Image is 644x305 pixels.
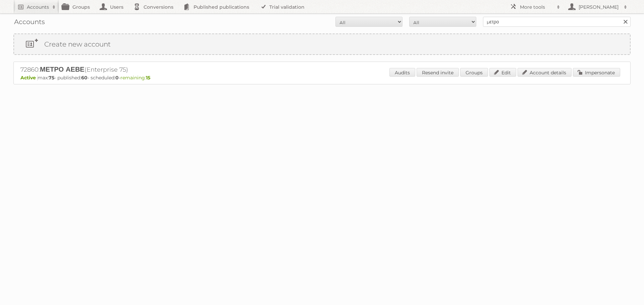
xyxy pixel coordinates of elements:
[489,68,516,77] a: Edit
[389,68,415,77] a: Audits
[120,75,150,81] span: remaining:
[573,68,620,77] a: Impersonate
[40,65,85,73] span: ΜΕΤΡΟ ΑΕΒΕ
[115,75,119,81] strong: 0
[518,68,572,77] a: Account details
[81,75,88,81] strong: 60
[49,75,54,81] strong: 75
[20,65,255,74] h2: 72860: (Enterprise 75)
[520,4,553,10] h2: More tools
[146,75,150,81] strong: 15
[20,75,38,81] span: Active
[27,4,49,10] h2: Accounts
[417,68,459,77] a: Resend invite
[14,34,630,54] a: Create new account
[577,4,621,10] h2: [PERSON_NAME]
[460,68,488,77] a: Groups
[20,75,624,81] p: max: - published: - scheduled: -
